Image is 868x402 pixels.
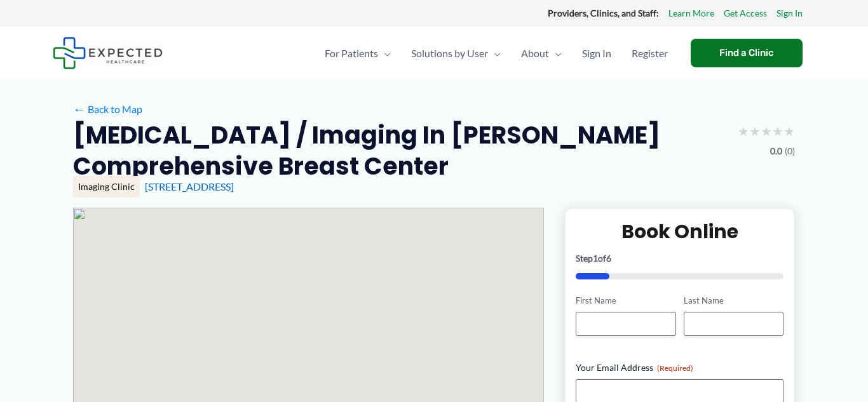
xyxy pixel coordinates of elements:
span: Menu Toggle [378,31,391,76]
a: Get Access [724,5,767,22]
a: ←Back to Map [73,100,142,119]
span: (Required) [657,363,693,373]
span: About [521,31,549,76]
a: Sign In [776,5,803,22]
label: First Name [576,295,675,307]
span: ★ [738,119,749,143]
span: ★ [772,119,783,143]
span: For Patients [325,31,378,76]
span: (0) [785,143,795,159]
span: ★ [783,119,795,143]
a: Sign In [572,31,621,76]
label: Last Name [684,295,783,307]
span: Menu Toggle [549,31,562,76]
span: Menu Toggle [488,31,501,76]
a: [STREET_ADDRESS] [145,180,234,192]
h2: Book Online [576,219,783,244]
span: ← [73,103,85,115]
span: 6 [606,253,611,264]
span: Register [632,31,668,76]
nav: Primary Site Navigation [315,31,678,76]
span: ★ [761,119,772,143]
img: Expected Healthcare Logo - side, dark font, small [53,37,163,69]
strong: Providers, Clinics, and Staff: [548,8,659,18]
h2: [MEDICAL_DATA] / Imaging in [PERSON_NAME] Comprehensive Breast Center [73,119,728,182]
span: ★ [749,119,761,143]
a: Solutions by UserMenu Toggle [401,31,511,76]
span: Sign In [582,31,611,76]
span: 1 [593,253,598,264]
label: Your Email Address [576,361,783,374]
p: Step of [576,254,783,263]
span: Solutions by User [411,31,488,76]
a: Learn More [668,5,714,22]
div: Imaging Clinic [73,176,140,198]
a: For PatientsMenu Toggle [315,31,401,76]
a: AboutMenu Toggle [511,31,572,76]
a: Find a Clinic [691,39,803,67]
span: 0.0 [770,143,782,159]
a: Register [621,31,678,76]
